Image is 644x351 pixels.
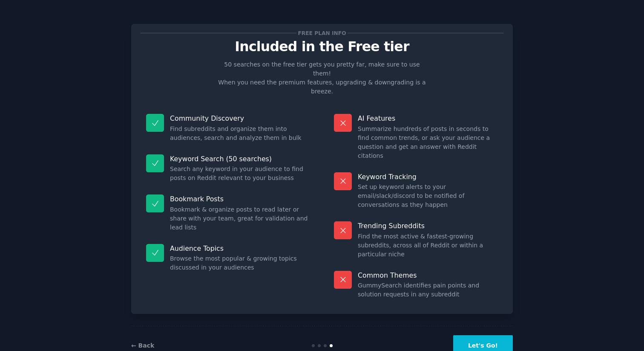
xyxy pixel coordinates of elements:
dd: Bookmark & organize posts to read later or share with your team, great for validation and lead lists [170,205,310,232]
p: Community Discovery [170,114,310,123]
p: 50 searches on the free tier gets you pretty far, make sure to use them! When you need the premiu... [215,60,429,96]
p: Keyword Search (50 searches) [170,154,310,163]
dd: GummySearch identifies pain points and solution requests in any subreddit [358,281,498,299]
dd: Browse the most popular & growing topics discussed in your audiences [170,254,310,272]
dd: Find subreddits and organize them into audiences, search and analyze them in bulk [170,125,310,142]
p: Common Themes [358,271,498,280]
dd: Search any keyword in your audience to find posts on Reddit relevant to your business [170,165,310,183]
dd: Set up keyword alerts to your email/slack/discord to be notified of conversations as they happen [358,183,498,209]
p: AI Features [358,114,498,123]
p: Trending Subreddits [358,221,498,230]
dd: Summarize hundreds of posts in seconds to find common trends, or ask your audience a question and... [358,125,498,160]
p: Included in the Free tier [140,39,504,54]
p: Audience Topics [170,244,310,253]
span: Free plan info [296,29,348,38]
p: Keyword Tracking [358,172,498,181]
p: Bookmark Posts [170,194,310,203]
dd: Find the most active & fastest-growing subreddits, across all of Reddit or within a particular niche [358,232,498,259]
a: ← Back [131,342,154,349]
